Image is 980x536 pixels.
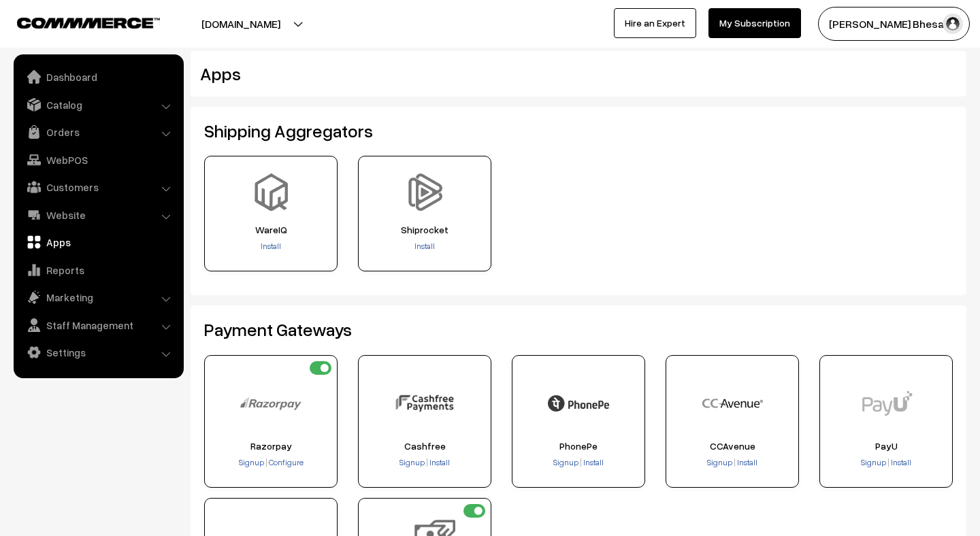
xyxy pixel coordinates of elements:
a: Apps [17,230,179,254]
span: Install [583,457,604,467]
img: COMMMERCE [17,18,160,28]
img: WareIQ [252,173,290,211]
a: Install [261,241,281,251]
a: Settings [17,340,179,365]
a: Install [736,457,757,467]
img: PayU [855,373,917,434]
div: | [670,456,794,470]
span: Shiprocket [363,224,487,235]
a: Signup [553,457,580,467]
span: Configure [269,457,304,467]
a: WebPOS [17,148,179,172]
div: | [517,456,640,470]
a: Install [889,457,911,467]
div: | [363,456,487,470]
span: Signup [861,457,886,467]
a: Signup [707,457,734,467]
span: PhonePe [517,441,640,452]
span: CCAvenue [670,441,794,452]
a: My Subscription [708,8,801,38]
img: Razorpay [240,373,301,434]
a: Install [428,457,450,467]
a: Website [17,203,179,227]
span: PayU [824,441,948,452]
a: Install [414,241,435,251]
a: Customers [17,175,179,199]
span: Signup [553,457,578,467]
a: Signup [239,457,265,467]
a: Reports [17,258,179,282]
span: Install [891,457,911,467]
a: Hire an Expert [614,8,696,38]
a: Configure [267,457,304,467]
a: Signup [861,457,887,467]
img: Cashfree [394,373,455,434]
span: Signup [399,457,425,467]
span: Install [737,457,757,467]
img: CCAvenue [702,373,763,434]
a: Dashboard [17,65,179,89]
a: COMMMERCE [17,14,136,30]
a: Install [582,457,604,467]
button: [PERSON_NAME] Bhesani… [818,7,970,41]
span: Signup [239,457,264,467]
button: [DOMAIN_NAME] [154,7,328,41]
h2: Payment Gateways [204,319,953,340]
img: user [943,14,963,34]
span: Install [429,457,450,467]
h2: Shipping Aggregators [204,120,953,141]
div: | [824,456,948,470]
a: Catalog [17,93,179,117]
span: Razorpay [209,441,333,452]
div: | [209,456,333,470]
span: Signup [707,457,732,467]
img: PhonePe [548,373,609,434]
a: Signup [399,457,426,467]
span: Cashfree [363,441,487,452]
span: WareIQ [209,224,333,235]
a: Marketing [17,285,179,309]
a: Orders [17,120,179,144]
h2: Apps [200,63,828,84]
img: Shiprocket [406,173,444,211]
a: Staff Management [17,313,179,337]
